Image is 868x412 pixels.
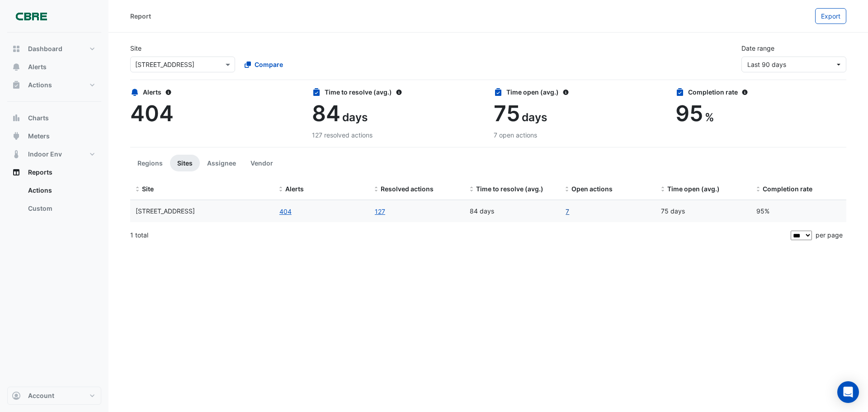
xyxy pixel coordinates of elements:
[285,185,304,193] span: Alerts
[12,132,21,141] app-icon: Meters
[494,130,665,140] div: 7 open actions
[342,110,368,124] span: days
[763,185,812,193] span: Completion rate
[821,12,840,20] span: Export
[7,40,101,58] button: Dashboard
[815,8,846,24] button: Export
[7,127,101,145] button: Meters
[470,206,554,217] div: 84 days
[136,207,195,215] span: 242 Exhibition Street
[312,100,340,127] span: 84
[142,185,154,193] span: Site
[312,87,483,97] div: Time to resolve (avg.)
[130,43,142,53] label: Site
[21,199,101,218] a: Custom
[12,44,21,53] app-icon: Dashboard
[130,100,174,127] span: 404
[7,145,101,163] button: Indoor Env
[476,185,543,193] span: Time to resolve (avg.)
[312,130,483,140] div: 127 resolved actions
[7,181,101,221] div: Reports
[255,60,283,69] span: Compare
[381,185,434,193] span: Resolved actions
[130,224,789,246] div: 1 total
[741,57,846,72] button: Last 90 days
[12,150,21,159] app-icon: Indoor Env
[21,181,101,199] a: Actions
[7,58,101,76] button: Alerts
[7,76,101,94] button: Actions
[12,81,21,90] app-icon: Actions
[571,185,613,193] span: Open actions
[130,155,170,171] button: Regions
[7,387,101,405] button: Account
[28,62,47,71] span: Alerts
[243,155,280,171] button: Vendor
[279,206,292,217] button: 404
[12,114,21,123] app-icon: Charts
[239,57,289,72] button: Compare
[494,87,665,97] div: Time open (avg.)
[28,132,50,141] span: Meters
[747,61,786,68] span: 14 Jun 25 - 12 Sep 25
[130,11,151,21] div: Report
[170,155,200,171] button: Sites
[28,81,52,90] span: Actions
[28,168,52,177] span: Reports
[28,44,62,53] span: Dashboard
[675,100,703,127] span: 95
[28,114,49,123] span: Charts
[661,206,745,217] div: 75 days
[675,87,846,97] div: Completion rate
[667,185,720,193] span: Time open (avg.)
[374,206,386,217] a: 127
[705,110,714,124] span: %
[12,168,21,177] app-icon: Reports
[816,231,843,239] span: per page
[28,391,54,400] span: Account
[28,150,62,159] span: Indoor Env
[756,184,841,194] div: Completion (%) = Resolved Actions / (Resolved Actions + Open Actions)
[7,109,101,127] button: Charts
[741,43,774,53] label: Date range
[12,62,21,71] app-icon: Alerts
[200,155,243,171] button: Assignee
[11,7,52,25] img: Company Logo
[837,381,859,403] div: Open Intercom Messenger
[7,163,101,181] button: Reports
[494,100,520,127] span: 75
[130,87,301,97] div: Alerts
[565,206,570,217] a: 7
[522,110,547,124] span: days
[756,206,841,217] div: 95%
